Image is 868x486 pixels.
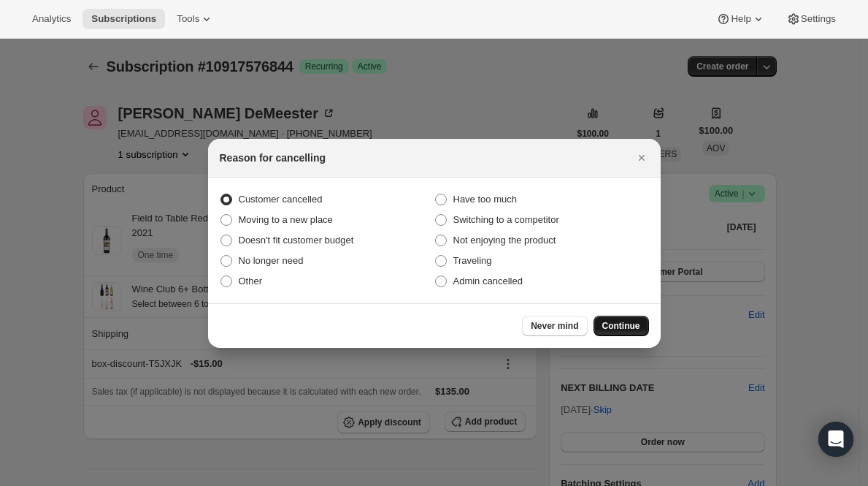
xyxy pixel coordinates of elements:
[631,148,652,168] button: Close
[453,255,492,266] span: Traveling
[522,316,587,336] button: Never mind
[239,194,323,205] span: Customer cancelled
[731,13,750,25] span: Help
[82,9,165,29] button: Subscriptions
[453,276,523,286] span: Admin cancelled
[23,9,80,29] button: Analytics
[168,9,223,29] button: Tools
[602,320,640,332] span: Continue
[239,214,333,225] span: Moving to a new place
[801,13,836,25] span: Settings
[91,13,156,25] span: Subscriptions
[707,9,774,29] button: Help
[777,9,845,29] button: Settings
[220,151,326,165] h2: Reason for cancelling
[239,255,304,266] span: No longer need
[177,13,199,25] span: Tools
[531,320,578,332] span: Never mind
[453,235,556,246] span: Not enjoying the product
[239,235,354,246] span: Doesn't fit customer budget
[453,214,559,225] span: Switching to a competitor
[32,13,71,25] span: Analytics
[239,276,263,286] span: Other
[594,316,649,336] button: Continue
[453,194,517,205] span: Have too much
[818,422,853,457] div: Open Intercom Messenger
